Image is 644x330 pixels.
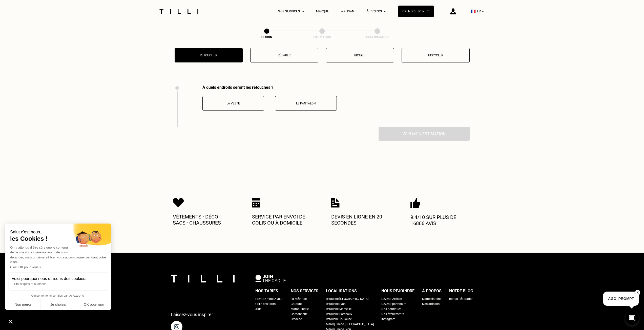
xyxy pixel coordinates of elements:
[205,102,261,105] p: La veste
[326,317,352,322] a: Retouche Toulouse
[158,9,200,14] img: Logo du service de couturière Tilli
[352,35,403,39] div: Confirmation
[278,102,334,105] p: Le pantalon
[326,322,374,327] a: Maroquinerie [GEOGRAPHIC_DATA]
[291,317,302,322] a: Broderie
[603,292,639,306] p: AGO_PROMPT
[381,287,414,295] div: Nous rejoindre
[398,6,434,17] a: Prendre soin ici
[635,290,640,295] button: X
[449,287,473,295] div: Notre blog
[326,306,351,312] a: Retouche Marseille
[255,296,283,301] a: Prendre rendez-vous
[326,296,368,301] a: Retouche [GEOGRAPHIC_DATA]
[253,54,316,57] p: Réparer
[297,35,347,39] div: Estimation
[449,296,473,301] a: Bonus Réparation
[302,11,304,12] img: Menu déroulant
[341,10,355,13] a: Artisan
[422,296,441,301] a: Notre histoire
[450,8,456,14] img: icône connexion
[252,198,260,208] img: Icon
[255,275,286,282] img: logo Join The Cycle
[316,10,329,13] a: Marque
[173,214,234,226] p: Vêtements · Déco · Sacs · Chaussures
[202,85,337,90] div: À quels endroits seront les retouches ?
[381,312,404,317] a: Nos événements
[402,48,470,62] button: Upcycler
[241,35,292,39] div: Besoin
[404,54,467,57] p: Upcycler
[250,48,318,62] button: Réparer
[331,198,340,208] img: Icon
[202,96,264,111] button: La veste
[255,301,276,306] a: Grille des tarifs
[381,301,406,306] a: Devenir partenaire
[291,287,318,295] div: Nos services
[171,312,213,317] p: Laissez-vous inspirer
[326,48,394,62] button: Broder
[291,312,307,317] a: Cordonnerie
[381,296,402,301] a: Devenir Artisan
[255,287,278,295] div: Nos tarifs
[291,296,307,301] a: La Méthode
[255,306,261,312] a: Aide
[291,301,302,306] a: Couture
[422,287,442,295] div: À propos
[171,275,235,282] img: logo Tilli
[252,214,313,226] p: Service par envoi de colis ou à domicile
[326,287,357,295] div: Localisations
[331,214,392,226] p: Devis en ligne en 20 secondes
[291,306,309,312] a: Maroquinerie
[410,214,471,226] p: 9.4/10 sur plus de 16866 avis
[384,11,386,12] img: Menu déroulant à propos
[326,312,352,317] a: Retouche Bordeaux
[275,96,337,111] button: Le pantalon
[175,48,243,62] button: Retoucher
[381,317,396,322] a: Instagram
[177,54,240,57] p: Retoucher
[471,9,476,14] span: 🇫🇷
[326,301,346,306] a: Retouche Lyon
[410,198,420,208] img: Icon
[173,198,184,208] img: Icon
[329,54,391,57] p: Broder
[381,306,401,312] a: Nos boutiques
[422,301,440,306] a: Nos artisans
[482,11,484,12] img: menu déroulant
